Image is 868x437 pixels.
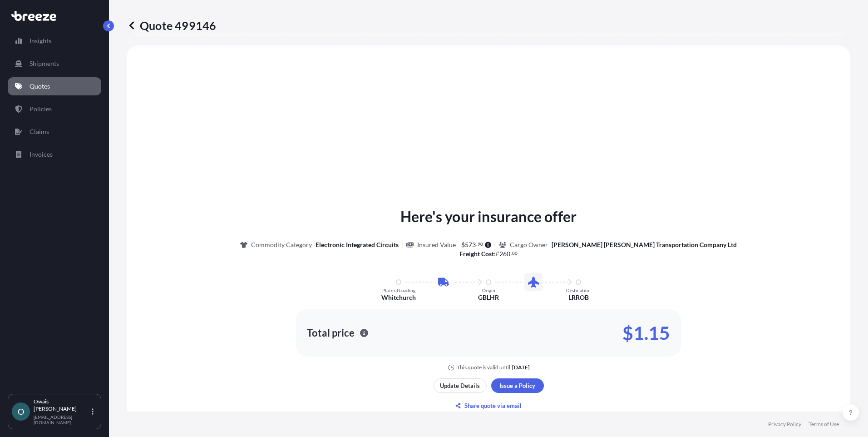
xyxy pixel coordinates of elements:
a: Terms of Use [809,421,839,428]
span: . [511,252,512,255]
a: Invoices [8,145,101,164]
p: Insured Value [417,240,456,249]
a: Claims [8,123,101,141]
p: Issue a Policy [499,381,535,390]
span: £ [496,251,499,257]
span: 00 [512,252,518,255]
p: Insights [30,36,51,45]
p: Here's your insurance offer [400,206,577,228]
p: Share quote via email [464,401,522,410]
p: Total price [307,328,355,338]
p: This quote is valid until [457,364,510,371]
span: 573 [465,242,476,248]
span: $ [461,242,465,248]
p: Origin [482,288,495,293]
button: Issue a Policy [491,378,544,393]
button: Share quote via email [434,398,544,413]
a: Policies [8,100,101,118]
a: Quotes [8,77,101,95]
span: 90 [478,243,483,246]
p: Update Details [440,381,480,390]
p: GBLHR [478,293,499,302]
p: [PERSON_NAME] [PERSON_NAME] Transportation Company Ltd [552,240,737,249]
a: Shipments [8,55,101,73]
p: Destination [566,288,591,293]
p: Cargo Owner [510,240,548,249]
span: O [18,407,24,416]
p: Place of Loading [382,288,415,293]
p: [EMAIL_ADDRESS][DOMAIN_NAME] [34,414,90,425]
a: Insights [8,32,101,50]
button: Update Details [434,378,487,393]
p: Policies [30,104,52,114]
p: Shipments [30,59,59,68]
p: Claims [30,127,49,136]
p: Owais [PERSON_NAME] [34,398,90,412]
span: . [476,243,477,246]
a: Privacy Policy [768,421,801,428]
p: : [459,249,518,258]
p: $1.15 [622,326,670,340]
p: Commodity Category [251,240,312,249]
p: Quote 499146 [127,18,216,33]
p: Whitchurch [381,293,416,302]
span: 260 [499,251,510,257]
p: Invoices [30,150,53,159]
p: [DATE] [512,364,530,371]
b: Freight Cost [459,250,494,258]
p: Quotes [30,82,50,91]
p: Electronic Integrated Circuits [316,240,399,249]
p: LRROB [568,293,589,302]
